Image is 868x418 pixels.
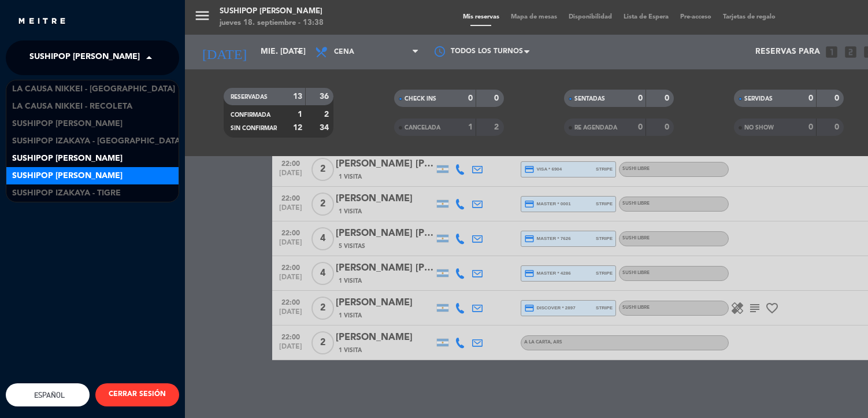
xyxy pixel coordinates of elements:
[12,187,121,200] span: Sushipop Izakaya - Tigre
[12,117,123,131] span: Sushipop [PERSON_NAME]
[12,135,183,148] span: Sushipop Izakaya - [GEOGRAPHIC_DATA]
[31,391,65,399] span: Español
[95,383,179,406] button: CERRAR SESIÓN
[12,152,123,165] span: Sushipop [PERSON_NAME]
[29,46,140,70] span: Sushipop [PERSON_NAME]
[12,83,175,96] span: La Causa Nikkei - [GEOGRAPHIC_DATA]
[12,100,132,113] span: La Causa Nikkei - Recoleta
[17,17,66,26] img: MEITRE
[12,169,123,183] span: Sushipop [PERSON_NAME]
